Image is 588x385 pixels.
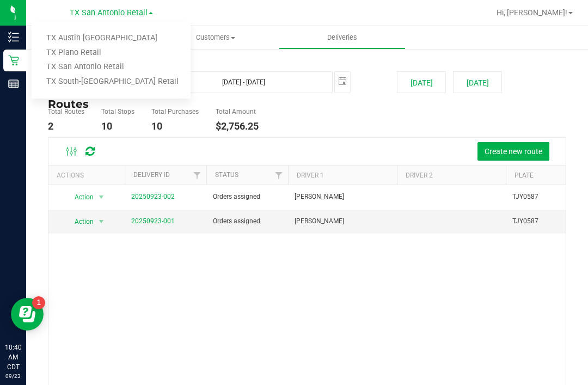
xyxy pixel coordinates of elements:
[5,372,21,380] p: 09/23
[8,55,19,66] inline-svg: Retail
[213,192,260,202] span: Orders assigned
[101,108,134,115] h5: Total Stops
[57,172,120,179] div: Actions
[295,192,344,202] span: [PERSON_NAME]
[497,8,567,17] span: Hi, [PERSON_NAME]!
[216,108,259,115] h5: Total Amount
[65,214,94,229] span: Action
[288,166,397,185] th: Driver 1
[514,172,534,179] a: Plate
[95,190,108,205] span: select
[32,75,191,89] a: TX South-[GEOGRAPHIC_DATA] Retail
[32,60,191,75] a: TX San Antonio Retail
[397,166,506,185] th: Driver 2
[188,166,206,184] a: Filter
[152,26,279,49] a: Customers
[153,33,278,42] span: Customers
[65,190,94,205] span: Action
[216,121,259,132] h4: $2,756.25
[397,71,446,93] button: [DATE]
[215,171,238,179] a: Status
[32,31,191,46] a: TX Austin [GEOGRAPHIC_DATA]
[270,166,288,184] a: Filter
[26,26,152,49] a: Purchases
[453,71,502,93] button: [DATE]
[32,46,191,60] a: TX Plano Retail
[279,26,405,49] a: Deliveries
[512,192,538,202] span: TJY0587
[70,8,148,17] span: TX San Antonio Retail
[512,216,538,227] span: TJY0587
[26,33,152,42] span: Purchases
[213,216,260,227] span: Orders assigned
[48,108,84,115] h5: Total Routes
[133,171,170,179] a: Delivery ID
[95,214,108,229] span: select
[151,121,199,132] h4: 10
[313,33,372,42] span: Deliveries
[8,78,19,89] inline-svg: Reports
[151,108,199,115] h5: Total Purchases
[32,296,45,309] iframe: Resource center unread badge
[101,121,134,132] h4: 10
[477,142,549,161] button: Create new route
[335,72,350,91] span: select
[8,32,19,42] inline-svg: Inventory
[11,298,44,331] iframe: Resource center
[131,193,175,200] a: 20250923-002
[131,217,175,225] a: 20250923-001
[485,147,542,156] span: Create new route
[48,121,84,132] h4: 2
[295,216,344,227] span: [PERSON_NAME]
[5,343,21,372] p: 10:40 AM CDT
